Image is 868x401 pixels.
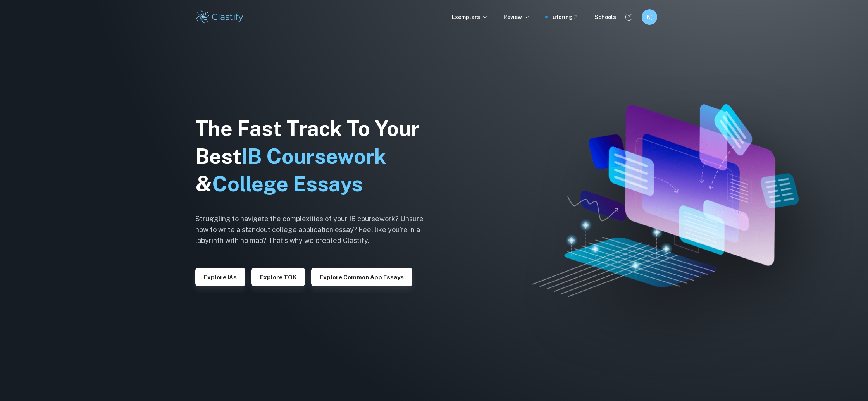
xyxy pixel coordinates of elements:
[645,13,654,21] h6: K(
[642,9,657,25] button: K(
[532,104,799,297] img: Clastify hero
[195,268,245,286] button: Explore IAs
[311,273,412,281] a: Explore Common App essays
[622,10,635,24] button: Help and Feedback
[251,273,305,281] a: Explore TOK
[195,213,436,246] h6: Struggling to navigate the complexities of your IB coursework? Unsure how to write a standout col...
[452,13,488,21] p: Exemplars
[241,144,386,169] span: IB Coursework
[503,13,530,21] p: Review
[195,273,245,281] a: Explore IAs
[549,13,579,21] a: Tutoring
[195,9,245,25] img: Clastify logo
[195,115,436,198] h1: The Fast Track To Your Best &
[594,13,616,21] a: Schools
[311,268,412,286] button: Explore Common App essays
[251,268,305,286] button: Explore TOK
[212,172,363,196] span: College Essays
